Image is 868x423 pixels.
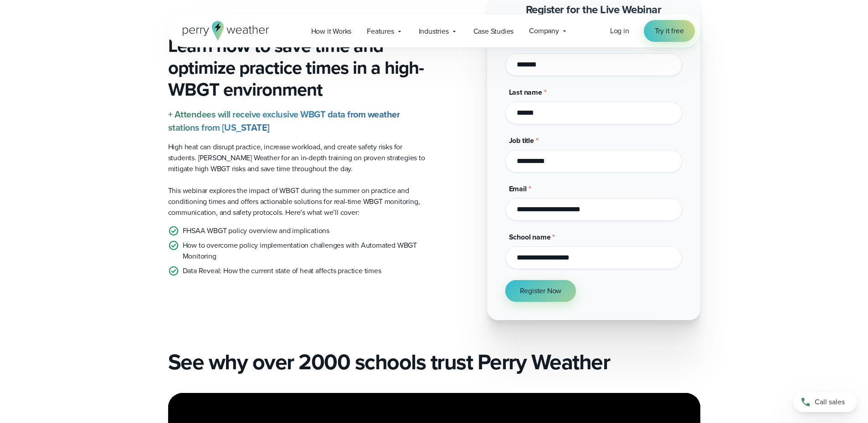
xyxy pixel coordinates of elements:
a: Try it free [644,20,695,42]
button: Register Now [505,280,576,302]
span: Case Studies [473,26,514,37]
a: Case Studies [466,22,522,41]
p: FHSAA WBGT policy overview and implications [183,225,329,236]
span: How it Works [311,26,352,37]
span: Call sales [815,397,845,408]
p: How to overcome policy implementation challenges with Automated WBGT Monitoring [183,240,427,262]
span: School name [509,232,551,242]
span: Email [509,183,527,194]
span: Register Now [520,285,562,296]
a: Call sales [793,392,857,412]
span: Industries [419,26,449,37]
span: Job title [509,135,534,146]
a: How it Works [303,22,360,41]
span: Log in [610,25,629,36]
span: Last name [509,87,542,97]
span: Try it free [655,25,684,36]
p: High heat can disrupt practice, increase workload, and create safety risks for students. [PERSON_... [168,142,427,174]
p: Data Reveal: How the current state of heat affects practice times [183,265,381,276]
span: Company [529,25,559,36]
strong: + Attendees will receive exclusive WBGT data from weather stations from [US_STATE] [168,107,400,134]
strong: Register for the Live Webinar [526,1,662,18]
p: This webinar explores the impact of WBGT during the summer on practice and conditioning times and... [168,185,427,218]
h3: Learn how to save time and optimize practice times in a high-WBGT environment [168,35,427,101]
span: Features [367,26,394,37]
h2: See why over 2000 schools trust Perry Weather [168,349,700,375]
a: Log in [610,25,629,36]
